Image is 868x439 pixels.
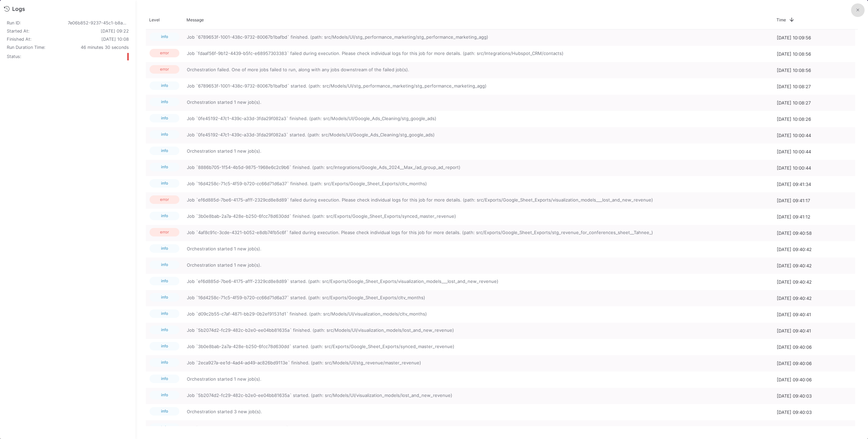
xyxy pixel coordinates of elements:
[187,229,769,236] span: Job `4af8c91c-3cde-4321-b052-e8db74fb5c6f` failed during execution. Please check individual logs ...
[12,5,25,12] div: Logs
[187,131,769,138] span: Job `0fe45192-47c1-439c-a33d-3fda29f082a3` started. (path: src/Models/UI/Google_Ads_Cleaning/stg_...
[773,111,858,127] div: [DATE] 10:08:26
[773,420,858,437] div: [DATE] 09:40:02
[187,278,769,285] span: Job `ef6d885d-7be6-4175-afff-2329cd8e8d89` started. (path: src/Exports/Google_Sheet_Exports/visua...
[187,82,769,90] span: Job `6789653f-1001-438c-9732-80067b1bafbd` started. (path: src/Models/UI/stg_performance_marketin...
[150,244,179,253] span: info
[187,424,769,432] span: Job `4af8c91c-3cde-4321-b052-e8db74fb5c6f` started. (path: src/Exports/Google_Sheet_Exports/stg_r...
[150,163,179,171] span: info
[150,391,179,399] span: info
[150,212,179,220] span: info
[101,28,129,34] span: [DATE] 09:22
[773,127,858,144] div: [DATE] 10:00:44
[187,164,769,171] span: Job `8886b705-1f54-4b5d-9875-1968e6c2c9b6` finished. (path: src/Integrations/Google_Ads_2024__Max...
[150,228,179,236] span: error
[7,21,68,25] div: Run ID:
[150,81,179,90] span: info
[773,176,858,192] div: [DATE] 09:41:34
[187,392,769,399] span: Job `5b2074d2-fc29-482c-b2e0-ee04bb81635a` started. (path: src/Models/UI/visualization_models/los...
[187,310,769,318] span: Job `d09c2b55-c7af-4871-bb29-0b2ef91531d1` finished. (path: src/Models/UI/visualization_models/cl...
[773,225,858,241] div: [DATE] 09:40:58
[150,293,179,302] span: info
[187,261,769,269] span: Orchestration started 1 new job(s).
[150,114,179,122] span: info
[773,46,858,62] div: [DATE] 10:08:56
[7,28,68,34] div: Started At:
[773,371,858,388] div: [DATE] 09:40:06
[187,98,769,106] span: Orchestration started 1 new job(s).
[773,355,858,371] div: [DATE] 09:40:06
[150,342,179,350] span: info
[187,294,769,301] span: Job `16d4258c-71c5-4f59-b720-cc66d71d6a37` started. (path: src/Exports/Google_Sheet_Exports/cltv_...
[773,274,858,290] div: [DATE] 09:40:42
[150,407,179,416] span: info
[773,323,858,339] div: [DATE] 09:40:41
[150,130,179,139] span: info
[187,408,769,415] span: Orchestration started 3 new job(s).
[773,78,858,95] div: [DATE] 10:08:27
[187,343,769,350] span: Job `3b0e8bab-2a7a-428e-b250-6fcc78d630dd` started. (path: src/Exports/Google_Sheet_Exports/synce...
[7,45,68,50] div: Run Duration Time:
[187,147,769,155] span: Orchestration started 1 new job(s).
[150,195,179,204] span: error
[187,212,769,220] span: Job `3b0e8bab-2a7a-428e-b250-6fcc78d630dd` finished. (path: src/Exports/Google_Sheet_Exports/sync...
[776,17,786,22] span: Time
[150,326,179,334] span: info
[187,245,769,252] span: Orchestration started 1 new job(s).
[187,180,769,187] span: Job `16d4258c-71c5-4f59-b720-cc66d71d6a37` finished. (path: src/Exports/Google_Sheet_Exports/cltv...
[150,147,179,155] span: info
[187,33,769,41] span: Job `6789653f-1001-438c-9732-80067b1bafbd` finished. (path: src/Models/UI/stg_performance_marketi...
[773,339,858,355] div: [DATE] 09:40:06
[187,66,769,73] span: Orchestration failed. One of more jobs failed to run, along with any jobs downstream of the faile...
[773,241,858,257] div: [DATE] 09:40:42
[187,50,769,57] span: Job `fdaaf56f-9b12-4439-b5fc-e68957303383` failed during execution. Please check individual logs ...
[773,404,858,420] div: [DATE] 09:40:03
[187,375,769,383] span: Orchestration started 1 new job(s).
[773,388,858,404] div: [DATE] 09:40:03
[150,261,179,269] span: info
[7,37,68,42] div: Finished At:
[187,359,769,366] span: Job `2eca927a-ee1d-4ad4-ad49-ac826bd9113e` finished. (path: src/Models/UI/stg_revenue/master_reve...
[773,144,858,160] div: [DATE] 10:00:44
[150,98,179,106] span: info
[149,17,160,22] span: Level
[150,375,179,383] span: info
[773,95,858,111] div: [DATE] 10:08:27
[150,33,179,41] span: info
[187,196,769,204] span: Job `ef6d885d-7be6-4175-afff-2329cd8e8d89` failed during execution. Please check individual logs ...
[773,209,858,225] div: [DATE] 09:41:12
[150,277,179,285] span: info
[773,62,858,78] div: [DATE] 10:08:56
[150,65,179,74] span: error
[186,17,204,22] span: Message
[773,306,858,323] div: [DATE] 09:40:41
[773,290,858,306] div: [DATE] 09:40:42
[7,54,68,59] div: Status:
[773,30,858,46] div: [DATE] 10:09:56
[150,423,179,432] span: info
[773,257,858,274] div: [DATE] 09:40:42
[150,49,179,57] span: error
[150,179,179,188] span: info
[150,358,179,367] span: info
[187,326,769,334] span: Job `5b2074d2-fc29-482c-b2e0-ee04bb81635a` finished. (path: src/Models/UI/visualization_models/lo...
[101,37,129,42] span: [DATE] 10:08
[773,160,858,176] div: [DATE] 10:00:44
[187,115,769,122] span: Job `0fe45192-47c1-439c-a33d-3fda29f082a3` finished. (path: src/Models/UI/Google_Ads_Cleaning/stg...
[68,20,129,26] div: 7e06b852-9237-45c1-b8a0-b567df1643dc
[773,192,858,209] div: [DATE] 09:41:17
[81,45,129,50] span: 46 minutes 30 seconds
[150,309,179,318] span: info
